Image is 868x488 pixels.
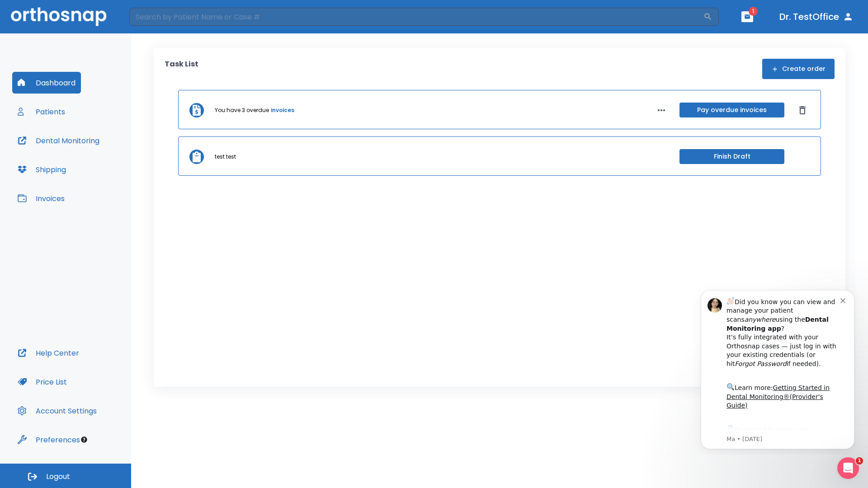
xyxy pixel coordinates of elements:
[12,342,85,364] button: Help Center
[12,188,70,209] button: Invoices
[679,149,784,164] button: Finish Draft
[12,130,105,151] button: Dental Monitoring
[12,72,81,94] button: Dashboard
[46,472,70,482] span: Logout
[749,7,758,16] span: 1
[12,371,72,393] button: Price List
[271,106,294,114] a: invoices
[39,144,120,160] a: App Store
[39,153,153,161] p: Message from Ma, sent 6w ago
[12,101,71,122] button: Patients
[215,106,269,114] p: You have 3 overdue
[856,457,863,465] span: 1
[129,8,703,26] input: Search by Patient Name or Case #
[12,400,102,422] button: Account Settings
[80,436,88,444] div: Tooltip anchor
[687,282,868,455] iframe: Intercom notifications message
[153,14,160,21] button: Dismiss notification
[215,153,236,161] p: test test
[776,9,857,25] button: Dr. TestOffice
[795,103,810,117] button: Dismiss
[837,457,859,479] iframe: Intercom live chat
[12,429,85,450] button: Preferences
[12,159,71,180] button: Shipping
[11,7,107,26] img: Orthosnap
[679,103,784,117] button: Pay overdue invoices
[165,59,198,79] p: Task List
[39,142,153,188] div: Download the app: | ​ Let us know if you need help getting started!
[762,59,835,79] button: Create order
